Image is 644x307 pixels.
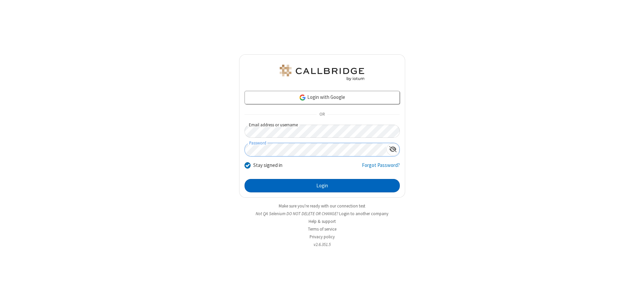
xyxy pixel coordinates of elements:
button: Login to another company [339,210,388,217]
a: Help & support [309,219,336,224]
img: QA Selenium DO NOT DELETE OR CHANGE [278,65,366,81]
li: v2.6.351.5 [239,241,405,248]
a: Forgot Password? [362,162,400,174]
a: Login with Google [245,91,400,104]
input: Email address or username [245,125,400,138]
img: google-icon.png [299,94,306,101]
li: Not QA Selenium DO NOT DELETE OR CHANGE? [239,210,405,217]
a: Privacy policy [310,234,335,240]
a: Make sure you're ready with our connection test [279,203,365,209]
input: Password [245,143,386,156]
label: Stay signed in [253,162,282,169]
div: Show password [386,143,399,156]
a: Terms of service [308,226,336,232]
button: Login [245,179,400,192]
span: OR [317,110,327,119]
